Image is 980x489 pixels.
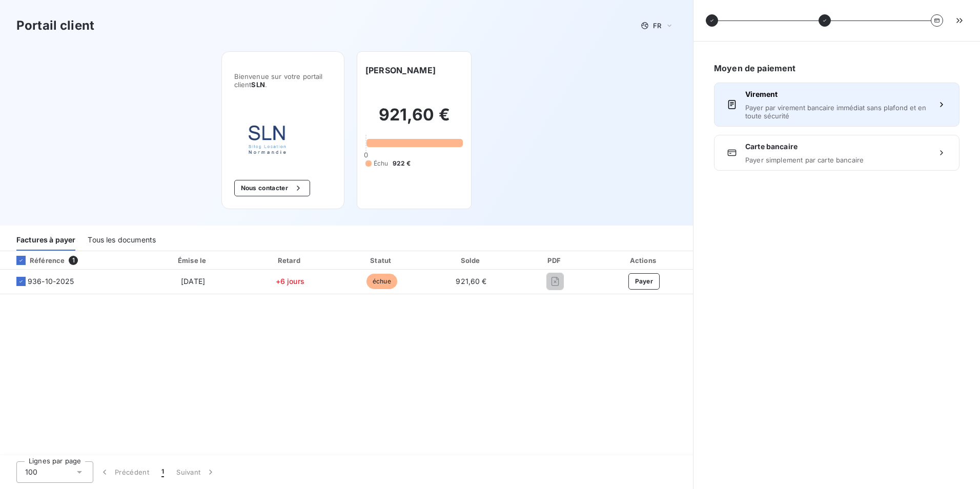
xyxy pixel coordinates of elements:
span: Carte bancaire [745,141,928,152]
span: FR [653,22,661,30]
h2: 921,60 € [365,105,463,135]
button: Payer [628,273,660,290]
span: 100 [25,467,37,477]
span: Virement [745,89,928,99]
button: Précédent [93,461,155,483]
img: Company logo [234,113,300,164]
h6: [PERSON_NAME] [365,64,436,76]
div: Actions [597,255,691,266]
button: Nous contacter [234,180,310,196]
span: 0 [364,151,368,159]
span: Payer par virement bancaire immédiat sans plafond et en toute sécurité [745,104,928,120]
button: Suivant [170,461,222,483]
span: Échu [374,159,389,168]
span: 922 € [393,159,411,168]
span: SLN [251,80,264,89]
span: [DATE] [181,277,205,286]
span: Payer simplement par carte bancaire [745,156,928,164]
div: Référence [8,256,65,265]
button: 1 [155,461,170,483]
span: 936-10-2025 [28,276,74,287]
h6: Moyen de paiement [714,62,959,74]
h3: Portail client [16,16,94,35]
span: échue [366,274,397,289]
div: Émise le [145,255,241,266]
div: Retard [246,255,334,266]
span: 921,60 € [456,277,486,286]
span: +6 jours [276,277,304,286]
div: Factures à payer [16,229,75,251]
div: PDF [518,255,593,266]
span: Bienvenue sur votre portail client . [234,72,332,89]
div: Statut [338,255,425,266]
span: 1 [161,467,164,477]
span: 1 [69,256,78,265]
div: Solde [429,255,513,266]
div: Tous les documents [88,229,156,251]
